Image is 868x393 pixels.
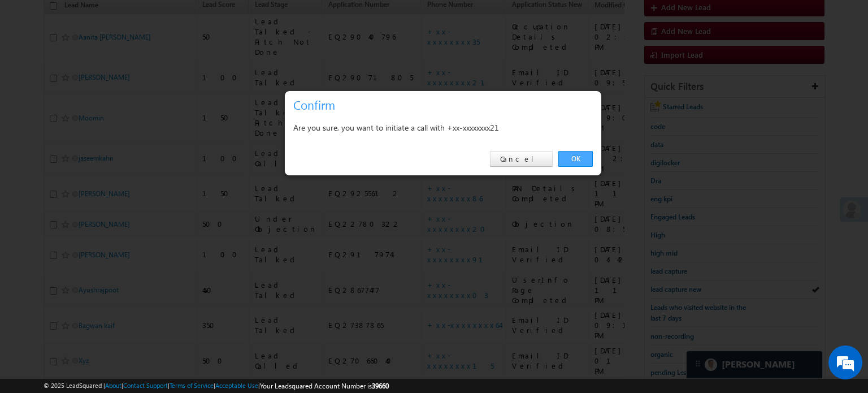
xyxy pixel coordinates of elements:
[170,382,214,389] a: Terms of Service
[293,95,597,115] h3: Confirm
[260,382,389,390] span: Your Leadsquared Account Number is
[44,381,389,391] span: © 2025 LeadSquared | | | | |
[215,382,258,389] a: Acceptable Use
[59,59,190,74] div: Chat with us now
[19,59,47,74] img: d_60004797649_company_0_60004797649
[154,308,205,323] em: Start Chat
[105,382,121,389] a: About
[372,382,389,390] span: 39660
[558,151,593,167] a: OK
[185,6,212,33] div: Minimize live chat window
[123,382,168,389] a: Contact Support
[15,105,206,298] textarea: Type your message and hit 'Enter'
[490,151,553,167] a: Cancel
[293,120,593,135] div: Are you sure, you want to initiate a call with +xx-xxxxxxxx21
